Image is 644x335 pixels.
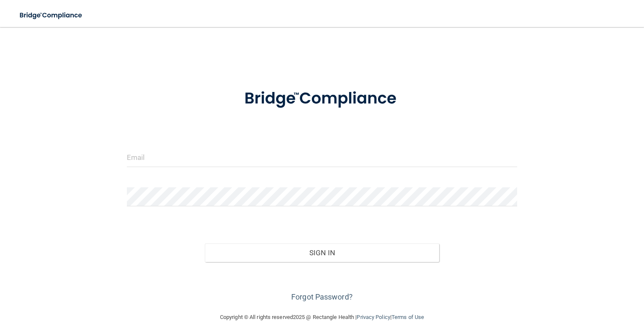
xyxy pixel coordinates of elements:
[291,292,353,301] a: Forgot Password?
[168,304,476,331] div: Copyright © All rights reserved 2025 @ Rectangle Health | |
[13,7,90,24] img: bridge_compliance_login_screen.278c3ca4.svg
[228,78,416,120] img: bridge_compliance_login_screen.278c3ca4.svg
[127,148,518,167] input: Email
[357,314,390,320] a: Privacy Policy
[392,314,424,320] a: Terms of Use
[205,243,439,262] button: Sign In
